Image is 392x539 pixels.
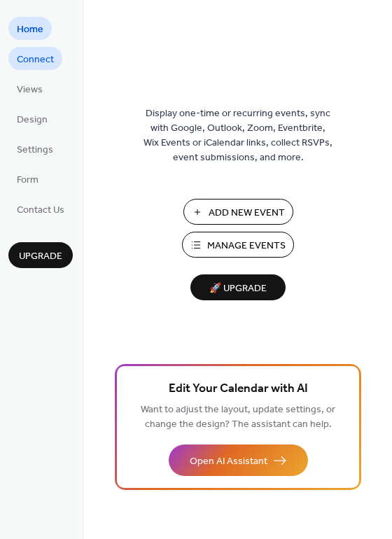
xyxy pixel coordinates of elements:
span: Edit Your Calendar with AI [169,379,308,399]
span: Open AI Assistant [190,454,267,469]
span: Connect [17,52,54,67]
span: Contact Us [17,203,64,218]
a: Form [8,167,47,190]
span: Display one-time or recurring events, sync with Google, Outlook, Zoom, Eventbrite, Wix Events or ... [143,106,332,165]
span: Design [17,113,48,127]
span: Manage Events [207,239,286,253]
button: Manage Events [182,232,294,258]
button: Add New Event [183,199,293,225]
a: Design [8,107,56,130]
span: Form [17,173,38,188]
a: Connect [8,47,62,70]
a: Contact Us [8,197,73,220]
button: Upgrade [8,242,73,268]
span: Views [17,83,43,97]
span: Want to adjust the layout, update settings, or change the design? The assistant can help. [141,400,335,434]
a: Home [8,17,52,40]
button: Open AI Assistant [169,444,308,476]
span: Add New Event [209,206,285,220]
span: Upgrade [19,249,62,264]
a: Settings [8,137,62,160]
span: 🚀 Upgrade [199,279,277,298]
span: Settings [17,143,53,157]
span: Home [17,22,43,37]
a: Views [8,77,51,100]
button: 🚀 Upgrade [190,274,286,300]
